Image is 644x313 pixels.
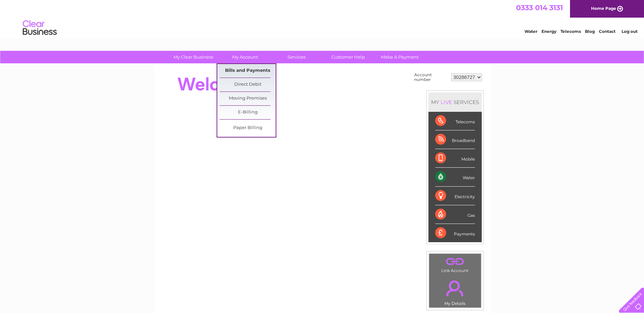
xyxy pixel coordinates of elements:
[585,29,595,34] a: Blog
[217,51,273,63] a: My Account
[560,29,581,34] a: Telecoms
[372,51,428,63] a: Make A Payment
[320,51,376,63] a: Customer Help
[622,29,638,34] a: Log out
[428,92,482,112] div: MY SERVICES
[269,51,325,63] a: Services
[435,187,475,205] div: Electricity
[516,3,563,12] a: 0333 014 3131
[599,29,615,34] a: Contact
[162,4,483,33] div: Clear Business is a trading name of Verastar Limited (registered in [GEOGRAPHIC_DATA] No. 3667643...
[435,130,475,149] div: Broadband
[165,51,221,63] a: My Clear Business
[439,99,454,105] div: LIVE
[429,275,481,308] td: My Details
[435,168,475,186] div: Water
[525,29,537,34] a: Water
[435,149,475,168] div: Mobile
[431,276,479,300] a: .
[412,71,449,84] td: Account number
[220,121,276,135] a: Paper Billing
[220,92,276,105] a: Moving Premises
[435,112,475,130] div: Telecoms
[429,253,481,275] td: Link Account
[435,224,475,242] div: Payments
[220,64,276,78] a: Bills and Payments
[22,18,57,38] img: logo.png
[435,205,475,224] div: Gas
[220,78,276,91] a: Direct Debit
[220,106,276,119] a: E-Billing
[541,29,556,34] a: Energy
[431,255,479,267] a: .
